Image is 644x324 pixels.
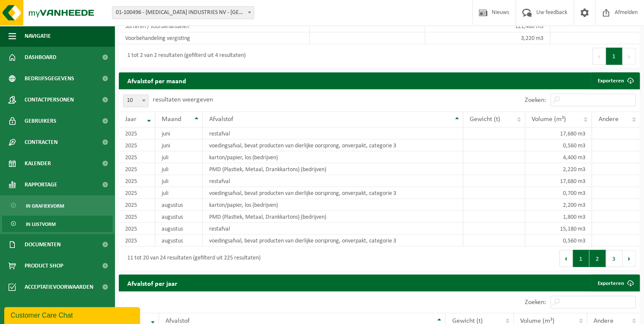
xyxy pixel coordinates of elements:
[525,139,592,151] td: 0,560 m3
[591,72,639,89] a: Exporteren
[470,116,500,123] span: Gewicht (t)
[155,234,203,246] td: augustus
[532,116,566,123] span: Volume (m³)
[525,163,592,175] td: 2,220 m3
[155,211,203,223] td: augustus
[119,175,155,187] td: 2025
[25,234,61,255] span: Documenten
[155,223,203,234] td: augustus
[119,32,310,44] td: Voorbehandeling vergisting
[2,197,112,214] a: In grafiekvorm
[203,211,463,223] td: PMD (Plastiek, Metaal, Drankkartons) (bedrijven)
[119,20,310,32] td: Sorteren / voorbehandelen
[119,234,155,246] td: 2025
[25,25,51,47] span: Navigatie
[155,151,203,163] td: juli
[525,187,592,199] td: 0,700 m3
[452,317,482,324] span: Gewicht (t)
[123,251,260,266] div: 11 tot 20 van 24 resultaten (gefilterd uit 225 resultaten)
[25,132,58,153] span: Contracten
[622,250,636,267] button: Next
[425,32,550,44] td: 3,220 m3
[25,255,63,276] span: Product Shop
[209,116,233,123] span: Afvalstof
[203,139,463,151] td: voedingsafval, bevat producten van dierlijke oorsprong, onverpakt, categorie 3
[119,211,155,223] td: 2025
[591,274,639,291] a: Exporteren
[525,175,592,187] td: 17,680 m3
[153,96,213,103] label: resultaten weergeven
[559,250,573,267] button: Previous
[155,199,203,211] td: augustus
[112,6,254,19] span: 01-100496 - PROVIRON INDUSTRIES NV - HEMIKSEM
[125,116,137,123] span: Jaar
[165,317,190,324] span: Afvalstof
[203,223,463,234] td: restafval
[594,317,613,324] span: Andere
[592,48,606,65] button: Previous
[112,7,254,19] span: 01-100496 - PROVIRON INDUSTRIES NV - HEMIKSEM
[525,127,592,139] td: 17,680 m3
[155,163,203,175] td: juli
[119,72,195,89] h2: Afvalstof per maand
[119,223,155,234] td: 2025
[119,139,155,151] td: 2025
[525,199,592,211] td: 2,200 m3
[119,151,155,163] td: 2025
[26,198,64,214] span: In grafiekvorm
[155,127,203,139] td: juni
[525,299,546,306] label: Zoeken:
[2,216,112,232] a: In lijstvorm
[25,110,56,132] span: Gebruikers
[4,305,142,324] iframe: chat widget
[123,48,246,64] div: 1 tot 2 van 2 resultaten (gefilterd uit 4 resultaten)
[119,199,155,211] td: 2025
[525,234,592,246] td: 0,560 m3
[525,223,592,234] td: 15,180 m3
[589,250,606,267] button: 2
[203,187,463,199] td: voedingsafval, bevat producten van dierlijke oorsprong, onverpakt, categorie 3
[203,175,463,187] td: restafval
[525,97,546,104] label: Zoeken:
[119,163,155,175] td: 2025
[119,127,155,139] td: 2025
[598,116,618,123] span: Andere
[573,250,589,267] button: 1
[155,187,203,199] td: juli
[25,174,57,195] span: Rapportage
[203,163,463,175] td: PMD (Plastiek, Metaal, Drankkartons) (bedrijven)
[622,48,636,65] button: Next
[25,68,74,89] span: Bedrijfsgegevens
[203,234,463,246] td: voedingsafval, bevat producten van dierlijke oorsprong, onverpakt, categorie 3
[525,211,592,223] td: 1,800 m3
[606,250,622,267] button: 3
[425,20,550,32] td: 121,480 m3
[123,94,148,107] span: 10
[155,175,203,187] td: juli
[203,199,463,211] td: karton/papier, los (bedrijven)
[520,317,554,324] span: Volume (m³)
[119,274,186,291] h2: Afvalstof per jaar
[162,116,181,123] span: Maand
[25,153,51,174] span: Kalender
[123,95,148,107] span: 10
[155,139,203,151] td: juni
[25,276,93,298] span: Acceptatievoorwaarden
[26,216,56,232] span: In lijstvorm
[606,48,622,65] button: 1
[119,187,155,199] td: 2025
[25,47,56,68] span: Dashboard
[525,151,592,163] td: 4,400 m3
[203,151,463,163] td: karton/papier, los (bedrijven)
[25,89,74,110] span: Contactpersonen
[203,127,463,139] td: restafval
